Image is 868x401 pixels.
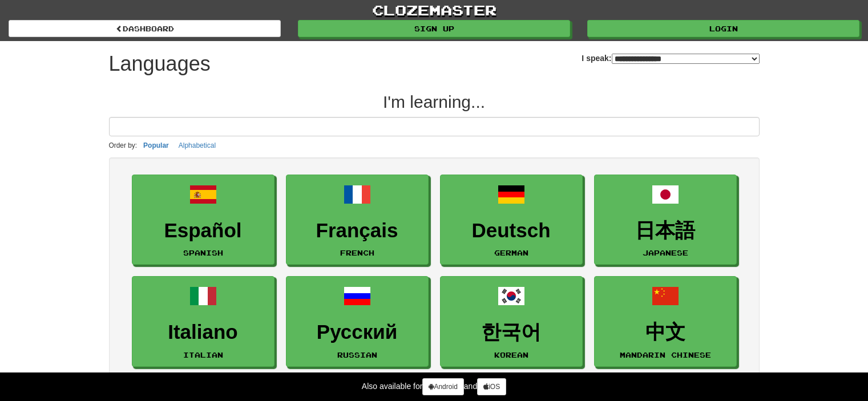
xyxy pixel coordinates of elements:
small: Korean [494,351,528,359]
a: ItalianoItalian [132,276,274,367]
small: French [340,249,374,257]
h1: Languages [109,52,211,75]
h3: 日本語 [600,220,730,242]
small: Russian [337,351,377,359]
a: DeutschGerman [440,175,583,265]
small: Order by: [109,141,138,149]
h3: 한국어 [446,321,576,343]
a: dashboard [9,20,281,37]
a: EspañolSpanish [132,175,274,265]
a: Login [587,20,859,37]
button: Popular [140,139,172,152]
h2: I'm learning... [109,92,760,111]
h3: Русский [292,321,422,343]
a: Sign up [298,20,570,37]
button: Alphabetical [175,139,219,152]
a: Android [422,378,463,395]
small: German [494,249,528,257]
a: 한국어Korean [440,276,583,367]
small: Italian [183,351,223,359]
small: Spanish [183,249,223,257]
a: 日本語Japanese [594,175,737,265]
select: I speak: [612,54,760,64]
h3: 中文 [600,321,730,343]
label: I speak: [582,52,759,64]
a: РусскийRussian [286,276,429,367]
h3: Español [138,220,268,242]
small: Mandarin Chinese [620,351,711,359]
h3: Deutsch [446,220,576,242]
a: 中文Mandarin Chinese [594,276,737,367]
h3: Français [292,220,422,242]
a: iOS [477,378,506,395]
small: Japanese [643,249,688,257]
a: FrançaisFrench [286,175,429,265]
h3: Italiano [138,321,268,343]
